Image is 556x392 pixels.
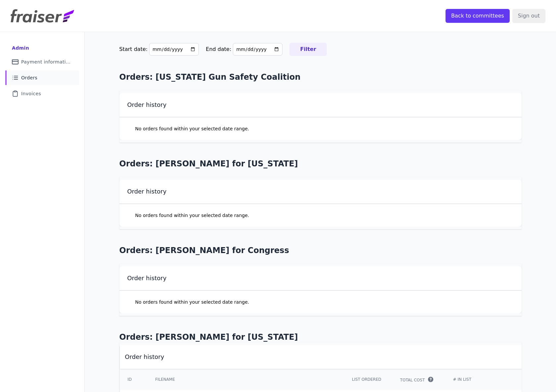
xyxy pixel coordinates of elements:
p: No orders found within your selected date range. [127,117,257,140]
input: Sign out [512,9,545,23]
a: Orders [5,70,79,85]
h2: Order history [127,188,167,196]
p: No orders found within your selected date range. [127,204,257,227]
img: Fraiser Logo [11,9,74,22]
label: Start date: [119,46,148,52]
span: Invoices [21,90,41,97]
th: Filename [147,369,344,390]
a: Invoices [5,86,79,101]
h1: Orders: [PERSON_NAME] for Congress [119,245,522,256]
th: ID [120,369,148,390]
h1: Orders: [US_STATE] Gun Safety Coalition [119,72,522,82]
h1: Orders: [PERSON_NAME] for [US_STATE] [119,332,522,342]
h2: Order history [127,101,167,109]
label: End date: [206,46,231,52]
h1: Orders: [PERSON_NAME] for [US_STATE] [119,158,522,169]
h2: Order history [127,274,167,282]
th: List Ordered [344,369,392,390]
span: Payment information [21,59,71,65]
input: Back to committees [446,9,510,23]
a: Payment information [5,55,79,69]
input: Filter [289,43,326,56]
span: Orders [21,74,37,81]
p: No orders found within your selected date range. [127,291,257,313]
div: Admin [12,45,29,51]
span: Total Cost [400,377,425,383]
